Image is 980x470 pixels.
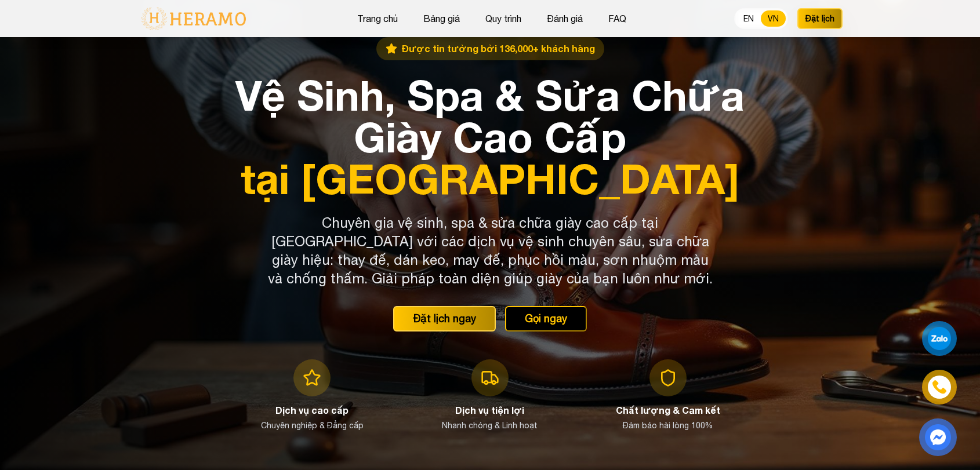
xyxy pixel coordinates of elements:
[482,11,525,26] button: Quy trình
[616,403,720,417] h3: Chất lượng & Cam kết
[275,403,349,417] h3: Dịch vụ cao cấp
[605,11,630,26] button: FAQ
[230,158,750,199] span: tại [GEOGRAPHIC_DATA]
[623,420,713,431] p: Đảm bảo hài lòng 100%
[505,306,587,331] button: Gọi ngay
[267,213,713,287] p: Chuyên gia vệ sinh, spa & sửa chữa giày cao cấp tại [GEOGRAPHIC_DATA] với các dịch vụ vệ sinh chu...
[354,11,401,26] button: Trang chủ
[137,6,249,31] img: logo-with-text.png
[761,10,786,27] button: VN
[543,11,586,26] button: Đánh giá
[924,371,955,403] a: phone-icon
[442,420,538,431] p: Nhanh chóng & Linh hoạt
[420,11,463,26] button: Bảng giá
[455,403,524,417] h3: Dịch vụ tiện lợi
[402,42,595,56] span: Được tin tưởng bởi 136,000+ khách hàng
[736,10,761,27] button: EN
[797,8,843,29] button: Đặt lịch
[230,74,750,199] h1: Vệ Sinh, Spa & Sửa Chữa Giày Cao Cấp
[261,420,364,431] p: Chuyên nghiệp & Đẳng cấp
[393,306,496,331] button: Đặt lịch ngay
[932,380,946,394] img: phone-icon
